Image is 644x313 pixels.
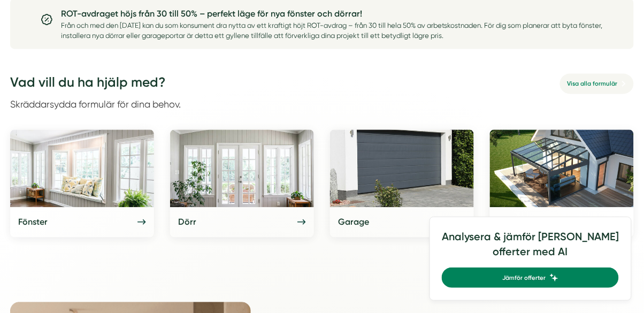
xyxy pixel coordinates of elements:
[178,216,196,230] h5: Dörr
[502,273,546,283] span: Jämför offerter
[330,130,474,238] a: Garage Garage
[10,97,181,112] p: Skräddarsydda formulär för dina behov.
[442,268,619,288] a: Jämför offerter
[560,74,634,94] a: Visa alla formulär
[338,216,369,230] h5: Garage
[10,130,154,208] img: Fönster
[170,130,314,208] img: Dörr
[490,130,634,208] img: Annat
[61,7,603,21] h5: ROT-avdraget höjs från 30 till 50% – perfekt läge för nya fönster och dörrar!
[10,130,154,238] a: Fönster Fönster
[490,130,634,238] a: Annat Annat
[442,230,619,268] h4: Analysera & jämför [PERSON_NAME] offerter med AI
[18,216,48,230] h5: Fönster
[61,21,603,41] p: Från och med den [DATE] kan du som konsument dra nytta av ett kraftigt höjt ROT-avdrag – från 30 ...
[170,130,314,238] a: Dörr Dörr
[568,79,618,89] span: Visa alla formulär
[10,74,181,97] h3: Vad vill du ha hjälp med?
[330,130,474,208] img: Garage
[498,216,522,230] h5: Annat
